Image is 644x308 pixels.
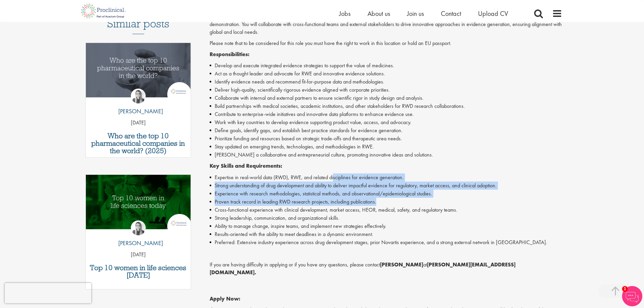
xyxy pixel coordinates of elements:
[339,9,351,18] a: Jobs
[210,143,562,151] li: Stay updated on emerging trends, technologies, and methodologies in RWE.
[210,110,562,118] li: Contribute to enterprise-wide initiatives and innovative data platforms to enhance evidence use.
[89,132,188,155] a: Who are the top 10 pharmaceutical companies in the world? (2025)
[407,9,424,18] a: Join us
[131,89,146,103] img: Hannah Burke
[86,175,191,229] img: Top 10 women in life sciences today
[441,9,461,18] a: Contact
[210,118,562,126] li: Work with key countries to develop evidence supporting product value, access, and advocacy.
[478,9,508,18] a: Upload CV
[210,86,562,94] li: Deliver high-quality, scientifically rigorous evidence aligned with corporate priorities.
[210,78,562,86] li: Identify evidence needs and recommend fit-for-purpose data and methodologies.
[210,51,249,58] strong: Responsibilities:
[210,295,240,302] strong: Apply Now:
[89,264,188,279] a: Top 10 women in life sciences [DATE]
[86,119,191,127] p: [DATE]
[107,18,169,34] h3: Similar posts
[210,62,562,70] li: Develop and execute integrated evidence strategies to support the value of medicines.
[210,135,562,143] li: Prioritize funding and resources based on strategic trade-offs and therapeutic area needs.
[210,261,516,276] strong: [PERSON_NAME][EMAIL_ADDRESS][DOMAIN_NAME].
[210,151,562,159] li: [PERSON_NAME] a collaborative and entrepreneurial culture, promoting innovative ideas and solutions.
[210,198,562,206] li: Proven track record in leading RWD research projects, including publications.
[210,182,562,190] li: Strong understanding of drug development and ability to deliver impactful evidence for regulatory...
[210,173,562,182] li: Expertise in real-world data (RWD), RWE, and related disciplines for evidence generation.
[131,220,146,235] img: Hannah Burke
[113,107,163,116] p: [PERSON_NAME]
[210,238,562,246] li: Preferred: Extensive industry experience across drug development stages, prior Novartis experienc...
[380,261,423,268] strong: [PERSON_NAME]
[622,286,642,306] img: Chatbot
[210,214,562,222] li: Strong leadership, communication, and organizational skills.
[113,89,163,119] a: Hannah Burke [PERSON_NAME]
[210,162,282,169] strong: Key Skills and Requirements:
[622,286,628,292] span: 1
[210,70,562,78] li: Act as a thought leader and advocate for RWE and innovative evidence solutions.
[210,261,562,277] p: If you are having difficulty in applying or if you have any questions, please contact at
[86,175,191,235] a: Link to a post
[86,251,191,259] p: [DATE]
[210,222,562,230] li: Ability to manage change, inspire teams, and implement new strategies effectively.
[210,230,562,238] li: Results-oriented with the ability to meet deadlines in a dynamic environment.
[210,126,562,135] li: Define goals, identify gaps, and establish best practice standards for evidence generation.
[113,239,163,247] p: [PERSON_NAME]
[367,9,390,18] a: About us
[210,94,562,102] li: Collaborate with internal and external partners to ensure scientific rigor in study design and an...
[5,283,91,303] iframe: reCAPTCHA
[210,102,562,110] li: Build partnerships with medical societies, academic institutions, and other stakeholders for RWD ...
[210,206,562,214] li: Cross-functional experience with clinical development, market access, HEOR, medical, safety, and ...
[210,40,562,47] p: Please note that to be considered for this role you must have the right to work in this location ...
[86,43,191,97] img: Top 10 pharmaceutical companies in the world 2025
[113,220,163,251] a: Hannah Burke [PERSON_NAME]
[86,43,191,103] a: Link to a post
[210,190,562,198] li: Experience with research methodologies, statistical methods, and observational/epidemiological st...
